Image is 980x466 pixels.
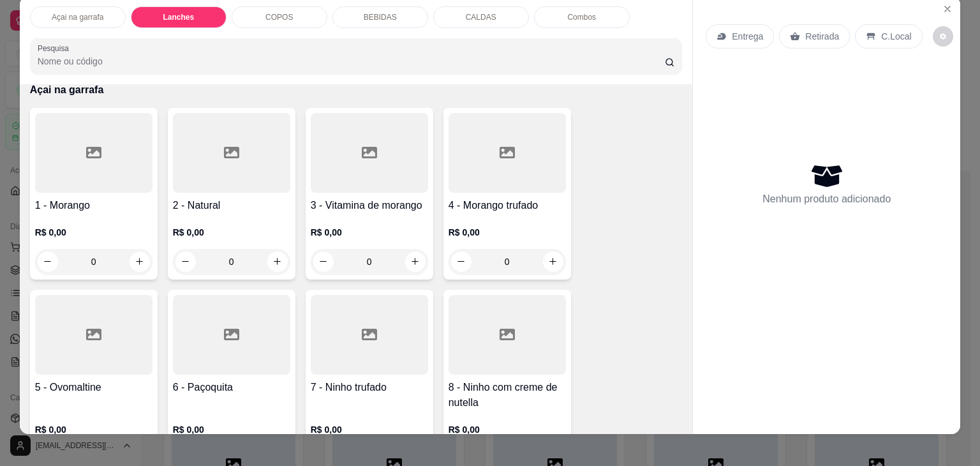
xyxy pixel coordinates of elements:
[38,55,665,68] input: Pesquisa
[732,30,763,43] p: Entrega
[173,380,290,395] h4: 6 - Paçoquita
[449,423,566,436] p: R$ 0,00
[881,30,911,43] p: C.Local
[35,380,152,395] h4: 5 - Ovomaltine
[567,12,596,22] p: Combos
[311,198,428,213] h4: 3 - Vitamina de morango
[38,43,73,54] label: Pesquisa
[35,226,152,239] p: R$ 0,00
[173,226,290,239] p: R$ 0,00
[311,226,428,239] p: R$ 0,00
[449,198,566,213] h4: 4 - Morango trufado
[933,26,953,47] button: decrease-product-quantity
[52,12,103,22] p: Açai na garrafa
[449,226,566,239] p: R$ 0,00
[311,423,428,436] p: R$ 0,00
[35,198,152,213] h4: 1 - Morango
[364,12,397,22] p: BEBIDAS
[449,380,566,410] h4: 8 - Ninho com creme de nutella
[805,30,839,43] p: Retirada
[173,423,290,436] p: R$ 0,00
[163,12,194,22] p: Lanches
[466,12,496,22] p: CALDAS
[311,380,428,395] h4: 7 - Ninho trufado
[35,423,152,436] p: R$ 0,00
[762,192,891,207] p: Nenhum produto adicionado
[173,198,290,213] h4: 2 - Natural
[30,82,683,98] p: Açai na garrafa
[265,12,293,22] p: COPOS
